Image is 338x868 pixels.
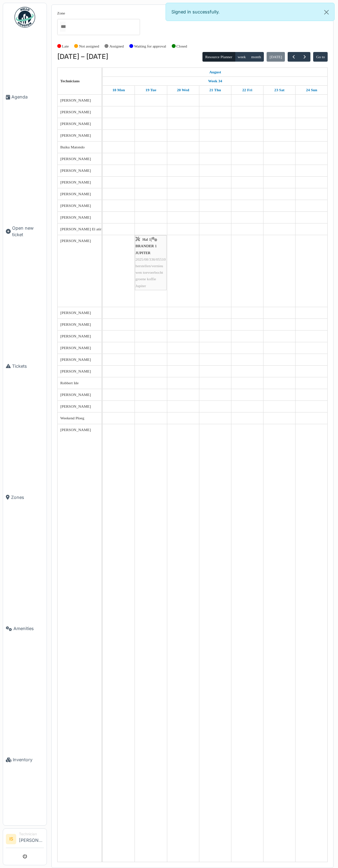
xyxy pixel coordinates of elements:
[240,86,254,94] a: August 22, 2025
[109,43,124,49] label: Assigned
[57,53,108,61] h2: [DATE] – [DATE]
[60,168,91,172] span: [PERSON_NAME]
[142,237,151,241] span: Hal 1
[6,834,16,844] li: IS
[144,86,158,94] a: August 19, 2025
[134,43,166,49] label: Waiting for approval
[60,428,91,432] span: [PERSON_NAME]
[313,52,328,62] button: Go to
[304,86,319,94] a: August 24, 2025
[60,122,91,126] span: [PERSON_NAME]
[202,52,235,62] button: Resource Planner
[136,257,166,261] span: 2025/08/336/05510
[299,52,310,62] button: Next week
[136,236,166,289] div: |
[60,346,91,350] span: [PERSON_NAME]
[136,244,157,254] span: BRANDER 1 JUPITER
[11,494,44,501] span: Zones
[60,416,84,420] span: Weekend Ploeg
[166,3,335,21] div: Signed in successfully.
[11,94,44,100] span: Agenda
[13,625,44,632] span: Amenities
[60,311,91,315] span: [PERSON_NAME]
[60,110,91,114] span: [PERSON_NAME]
[60,227,104,231] span: [PERSON_NAME] El atimi
[6,832,44,848] a: IS Technician[PERSON_NAME]
[60,215,91,219] span: [PERSON_NAME]
[208,68,223,76] a: August 18, 2025
[60,180,91,184] span: [PERSON_NAME]
[14,7,35,28] img: Badge_color-CXgf-gQk.svg
[208,86,223,94] a: August 21, 2025
[248,52,264,62] button: month
[13,756,44,763] span: Inventory
[62,43,69,49] label: Late
[60,203,91,208] span: [PERSON_NAME]
[272,86,286,94] a: August 23, 2025
[176,43,187,49] label: Closed
[60,404,91,408] span: [PERSON_NAME]
[60,98,91,102] span: [PERSON_NAME]
[3,163,47,300] a: Open new ticket
[136,264,163,288] span: herstellen/vernieuwen toevoerbocht groene koffie Jupiter
[3,563,47,694] a: Amenities
[60,357,91,362] span: [PERSON_NAME]
[3,31,47,163] a: Agenda
[12,225,44,238] span: Open new ticket
[288,52,299,62] button: Previous week
[60,157,91,161] span: [PERSON_NAME]
[267,52,285,62] button: [DATE]
[60,381,79,385] span: Robbert Ide
[60,334,91,338] span: [PERSON_NAME]
[319,3,334,21] button: Close
[60,22,66,32] input: All
[60,322,91,326] span: [PERSON_NAME]
[60,192,91,196] span: [PERSON_NAME]
[235,52,249,62] button: week
[175,86,191,94] a: August 20, 2025
[3,432,47,563] a: Zones
[60,369,91,373] span: [PERSON_NAME]
[57,10,65,16] label: Zone
[206,77,224,85] a: Week 34
[60,79,80,83] span: Technicians
[3,694,47,825] a: Inventory
[12,363,44,369] span: Tickets
[60,239,91,243] span: [PERSON_NAME]
[60,133,91,137] span: [PERSON_NAME]
[111,86,127,94] a: August 18, 2025
[19,832,44,846] li: [PERSON_NAME]
[79,43,99,49] label: Not assigned
[3,301,47,432] a: Tickets
[19,832,44,837] div: Technician
[60,393,91,397] span: [PERSON_NAME]
[60,145,85,149] span: Buiku Matondo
